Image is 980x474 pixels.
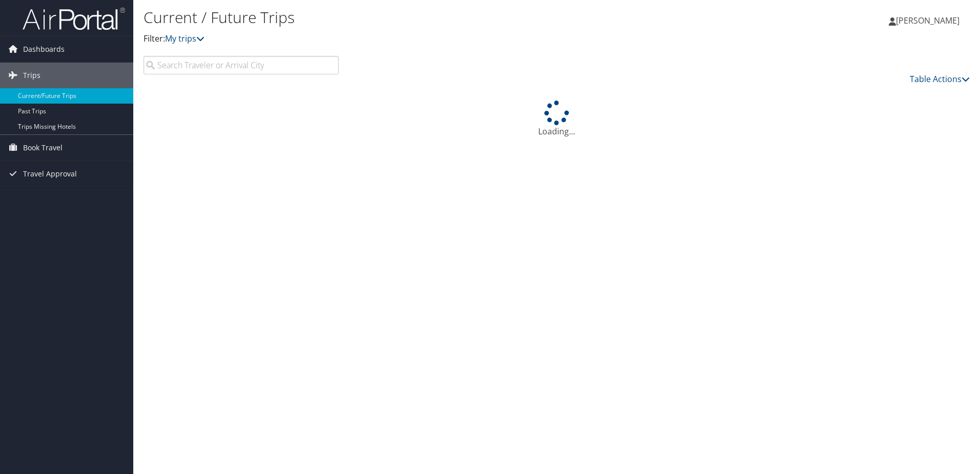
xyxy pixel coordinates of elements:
span: Book Travel [23,135,63,161]
a: My trips [165,33,205,44]
span: [PERSON_NAME] [896,15,959,26]
a: [PERSON_NAME] [889,5,970,36]
h1: Current / Future Trips [144,7,695,28]
a: Table Actions [910,73,970,85]
input: Search Traveler or Arrival City [144,56,339,74]
p: Filter: [144,32,695,46]
span: Trips [23,63,40,88]
img: airportal-logo.png [23,7,125,31]
span: Dashboards [23,36,65,62]
div: Loading... [144,101,970,137]
span: Travel Approval [23,161,77,187]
